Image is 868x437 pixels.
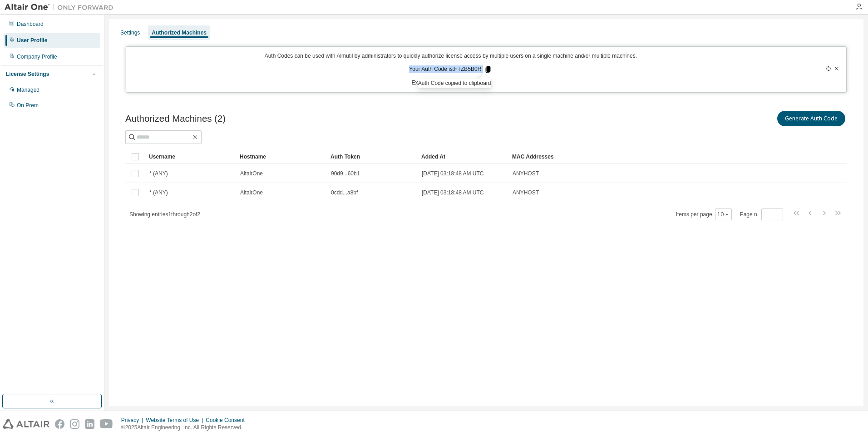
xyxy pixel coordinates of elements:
img: altair_logo.svg [3,419,49,429]
div: User Profile [17,37,47,44]
span: * (ANY) [149,189,168,196]
span: [DATE] 03:18:48 AM UTC [422,189,484,196]
span: [DATE] 03:18:48 AM UTC [422,170,484,177]
span: Items per page [676,209,732,220]
span: * (ANY) [149,170,168,177]
img: instagram.svg [70,419,79,429]
span: Authorized Machines (2) [125,114,226,124]
p: © 2025 Altair Engineering, Inc. All Rights Reserved. [121,424,250,432]
div: Dashboard [17,20,44,28]
span: Showing entries 1 through 2 of 2 [129,211,200,218]
div: Added At [421,149,505,164]
div: Company Profile [17,53,57,60]
span: 0cdd...a8bf [331,189,358,196]
div: License Settings [6,70,49,78]
img: youtube.svg [100,419,113,429]
button: 10 [717,211,730,218]
div: Auth Code copied to clipboard [418,79,491,88]
div: Authorized Machines [152,29,207,36]
div: Settings [120,29,140,36]
div: On Prem [17,102,39,109]
span: ANYHOST [513,189,539,196]
span: ANYHOST [513,170,539,177]
span: Page n. [740,209,783,220]
div: Auth Token [330,149,414,164]
p: Expires in 14 minutes, 43 seconds [132,79,770,87]
img: linkedin.svg [85,419,94,429]
span: AltairOne [240,170,263,177]
div: Privacy [121,417,146,424]
div: Website Terms of Use [146,417,206,424]
div: Cookie Consent [206,417,250,424]
div: Managed [17,86,39,94]
p: Your Auth Code is: FTZB5B0R [409,65,492,74]
p: Auth Codes can be used with Almutil by administrators to quickly authorize license access by mult... [132,52,770,60]
div: Hostname [240,149,323,164]
div: MAC Addresses [512,149,752,164]
button: Generate Auth Code [777,111,845,126]
div: Username [149,149,232,164]
img: Altair One [5,3,118,12]
span: AltairOne [240,189,263,196]
img: facebook.svg [55,419,64,429]
span: 90d9...60b1 [331,170,360,177]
